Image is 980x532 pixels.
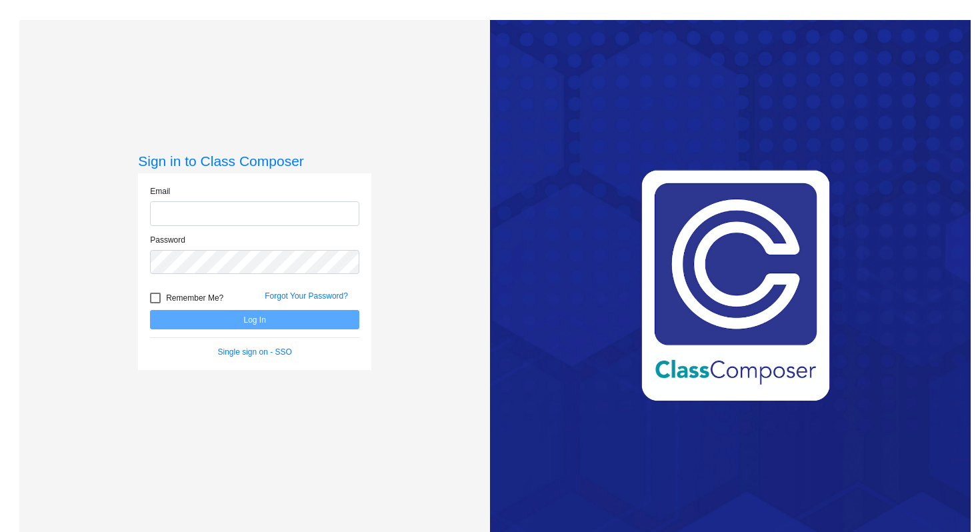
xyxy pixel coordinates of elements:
button: Log In [150,310,359,329]
span: Remember Me? [166,290,223,306]
label: Email [150,185,170,197]
label: Password [150,234,185,246]
a: Single sign on - SSO [218,347,292,357]
h3: Sign in to Class Composer [138,153,371,169]
a: Forgot Your Password? [265,291,348,301]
